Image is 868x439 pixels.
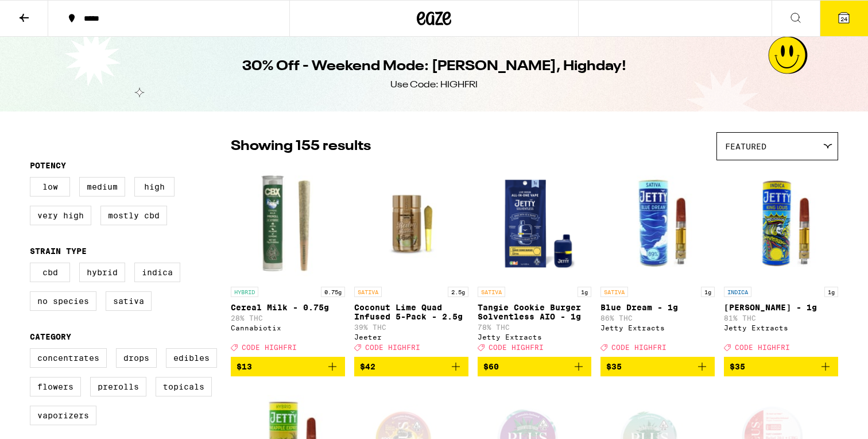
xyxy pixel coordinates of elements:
button: 24 [820,1,868,36]
label: Mostly CBD [100,206,167,225]
label: Low [30,177,70,197]
p: 0.75g [321,287,345,297]
div: Jetty Extracts [600,324,715,332]
a: Open page for Blue Dream - 1g from Jetty Extracts [600,166,715,357]
a: Open page for Tangie Cookie Burger Solventless AIO - 1g from Jetty Extracts [478,166,592,357]
legend: Category [30,332,71,341]
label: Flowers [30,377,81,396]
label: Concentrates [30,348,107,368]
p: 1g [578,287,591,297]
span: CODE HIGHFRI [242,344,297,351]
div: Cannabiotix [231,324,345,332]
label: No Species [30,291,96,311]
p: INDICA [724,287,751,297]
label: CBD [30,263,70,282]
button: Add to bag [231,357,345,376]
img: Jetty Extracts - Tangie Cookie Burger Solventless AIO - 1g [478,166,592,281]
button: Add to bag [478,357,592,376]
label: Topicals [156,377,212,396]
span: Featured [725,142,766,151]
p: Tangie Cookie Burger Solventless AIO - 1g [478,303,592,321]
p: Cereal Milk - 0.75g [231,303,345,312]
label: Drops [116,348,157,368]
p: 2.5g [448,287,468,297]
span: CODE HIGHFRI [365,344,420,351]
label: Very High [30,206,91,225]
span: 24 [840,16,847,22]
p: 1g [701,287,715,297]
p: 78% THC [478,324,592,331]
p: HYBRID [231,287,258,297]
label: Prerolls [90,377,146,396]
div: Use Code: HIGHFRI [390,79,478,91]
button: Add to bag [354,357,468,376]
div: Jetty Extracts [478,333,592,341]
img: Cannabiotix - Cereal Milk - 0.75g [231,166,345,281]
a: Open page for Cereal Milk - 0.75g from Cannabiotix [231,166,345,357]
img: Jetty Extracts - Blue Dream - 1g [600,166,715,281]
span: $13 [237,362,252,371]
a: Open page for King Louis - 1g from Jetty Extracts [724,166,838,357]
p: Showing 155 results [231,137,371,156]
span: $60 [483,362,499,371]
span: CODE HIGHFRI [489,344,544,351]
legend: Potency [30,161,66,170]
p: SATIVA [600,287,628,297]
p: 1g [824,287,838,297]
label: Indica [134,263,180,282]
label: Vaporizers [30,406,96,425]
span: CODE HIGHFRI [735,344,790,351]
span: CODE HIGHFRI [611,344,666,351]
p: Coconut Lime Quad Infused 5-Pack - 2.5g [354,303,468,321]
div: Jeeter [354,333,468,341]
label: Hybrid [79,263,125,282]
legend: Strain Type [30,247,87,256]
div: Jetty Extracts [724,324,838,332]
p: SATIVA [354,287,382,297]
label: Edibles [166,348,217,368]
p: [PERSON_NAME] - 1g [724,303,838,312]
label: High [134,177,175,197]
label: Sativa [106,291,152,311]
p: 39% THC [354,324,468,331]
p: 28% THC [231,314,345,322]
button: Add to bag [724,357,838,376]
h1: 30% Off - Weekend Mode: [PERSON_NAME], Highday! [242,57,626,76]
p: Blue Dream - 1g [600,303,715,312]
a: Open page for Coconut Lime Quad Infused 5-Pack - 2.5g from Jeeter [354,166,468,357]
img: Jetty Extracts - King Louis - 1g [724,166,838,281]
button: Add to bag [600,357,715,376]
span: $42 [360,362,375,371]
label: Medium [79,177,125,197]
p: 81% THC [724,314,838,322]
p: 86% THC [600,314,715,322]
span: $35 [730,362,745,371]
span: $35 [606,362,622,371]
p: SATIVA [478,287,505,297]
img: Jeeter - Coconut Lime Quad Infused 5-Pack - 2.5g [354,166,468,281]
